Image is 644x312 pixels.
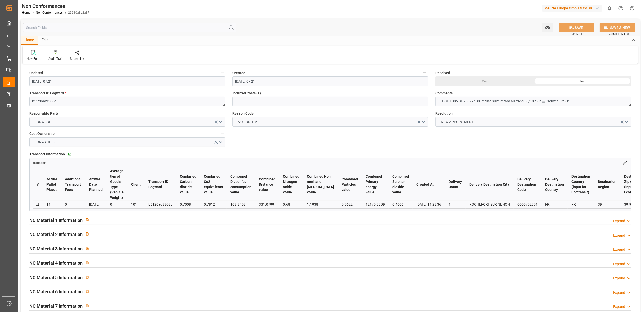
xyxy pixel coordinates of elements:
[22,11,30,14] a: Home
[232,111,254,116] span: Reason Code
[29,76,225,86] input: DD-MM-YYYY HH:MM
[219,90,225,96] button: Transport ID Logward *
[594,168,620,201] th: Destination Region
[613,233,625,238] div: Expand
[392,201,409,207] div: 0.4606
[83,215,92,225] button: View description
[232,70,245,76] span: Created
[23,23,236,32] input: Search Fields
[204,201,223,207] div: 0.7812
[445,168,466,201] th: Delivery Count
[106,168,127,201] th: Average tkm of Goods Type (Vehicle Weight)
[83,258,92,267] button: View description
[29,111,59,116] span: Responsible Party
[127,168,145,201] th: Client
[219,110,225,116] button: Responsible Party
[255,168,279,201] th: Combined Distance value
[342,201,358,207] div: 0.0622
[542,3,604,13] button: Melitta Europa GmbH & Co. KG
[545,201,564,207] div: FR
[235,119,262,125] span: NOT ON TIME
[449,201,462,207] div: 1
[625,90,631,96] button: Comments
[541,168,568,201] th: Delivery Destination Country
[48,56,62,61] div: Audit Trail
[542,23,553,32] button: open menu
[422,69,428,76] button: Created
[625,110,631,116] button: Resolution
[469,201,510,207] div: ROCHEFORT SUR NENON
[435,70,450,76] span: Resolved
[180,201,196,207] div: 0.7008
[29,303,83,309] h2: NC Material 7 Information
[219,69,225,76] button: Updated
[514,168,541,201] th: Delivery Destination Code
[615,3,627,14] button: Help Center
[283,201,299,207] div: 0.68
[61,168,85,201] th: Additional Transport Fees
[219,130,225,137] button: Cost Ownership
[32,140,58,145] span: FORWARDER
[570,32,584,36] span: Ctrl/CMD + S
[389,168,413,201] th: Combined Sulphur dioxide value
[422,90,428,96] button: Incurred Costs (€)
[29,91,66,96] span: Transport ID Logward
[85,168,106,201] th: Arrival Date Planned
[29,274,83,281] h2: NC Material 5 Information
[83,272,92,282] button: View description
[435,111,453,116] span: Resolution
[21,36,38,45] div: Home
[227,168,255,201] th: Combined Diesel fuel consumption value
[232,117,428,127] button: open menu
[70,56,84,61] div: Share Link
[33,161,46,165] a: transport
[29,152,65,157] span: Transport Information
[466,168,514,201] th: Delivery Destination City
[29,131,55,136] span: Cost Ownership
[145,168,176,201] th: Transport ID Logward
[131,201,141,207] div: 101
[200,168,227,201] th: Combined Co2 equivalents value
[613,304,625,309] div: Expand
[607,32,629,36] span: Ctrl/CMD + Shift + S
[110,201,124,207] div: 0
[22,2,89,10] div: Non Conformances
[279,168,303,201] th: Combined Nitrogen oxide value
[435,97,631,106] textarea: LITIGE 1085 BL 20379480 Refusé suite retard au rdv du 6/10 à 8h /// Nouveau rdv le
[46,201,57,207] div: 11
[33,168,43,201] th: #
[613,261,625,267] div: Expand
[416,201,441,207] div: [DATE] 11:28:36
[598,201,616,207] div: 39
[29,260,83,266] h2: NC Material 4 Information
[230,201,251,207] div: 103.8458
[435,117,631,127] button: open menu
[65,201,82,207] div: 0
[613,218,625,224] div: Expand
[83,229,92,239] button: View description
[27,56,41,61] div: New Form
[604,3,615,14] button: show 0 new notifications
[83,286,92,296] button: View description
[83,301,92,310] button: View description
[232,76,428,86] input: DD-MM-YYYY HH:MM
[259,201,275,207] div: 331.0799
[542,5,602,12] div: Melitta Europa GmbH & Co. KG
[571,201,590,207] div: FR
[29,137,225,147] button: open menu
[32,119,58,125] span: FORWARDER
[624,201,643,207] div: 39700
[29,231,83,238] h2: NC Material 2 Information
[29,70,43,76] span: Updated
[435,91,453,96] span: Comments
[303,168,338,201] th: Combined Non methane [MEDICAL_DATA] value
[438,119,476,125] span: NEW APPOINTMENT
[176,168,200,201] th: Combined Carbon dioxide value
[413,168,445,201] th: Created At
[533,76,631,86] div: No
[366,201,385,207] div: 12175.9309
[338,168,362,201] th: Combined Particles value
[38,36,52,45] div: Edit
[600,23,635,32] button: SAVE & NEW
[33,161,46,165] span: transport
